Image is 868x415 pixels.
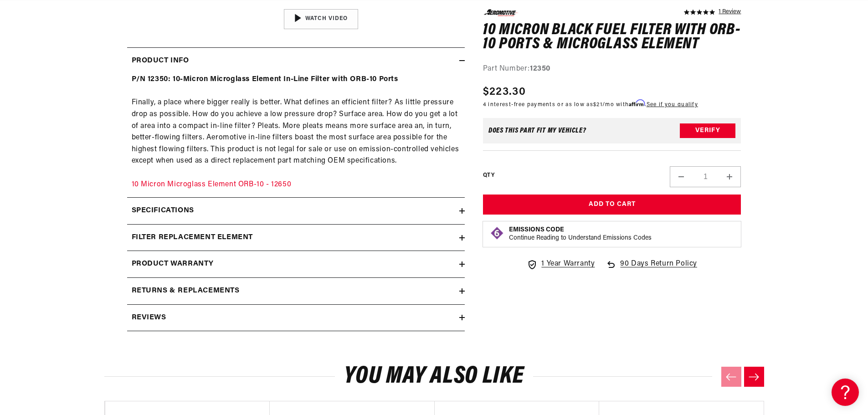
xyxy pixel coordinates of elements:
div: Does This part fit My vehicle? [488,127,586,134]
p: 4 interest-free payments or as low as /mo with . [483,100,698,109]
a: 1 Year Warranty [527,258,595,270]
strong: 12350 [530,65,550,72]
a: 10 Micron Microglass Element ORB-10 - 12650 [132,181,292,188]
summary: Product Info [127,48,465,74]
span: Affirm [629,100,645,107]
label: QTY [483,171,494,179]
h2: Product warranty [132,258,214,270]
button: Emissions CodeContinue Reading to Understand Emissions Codes [509,226,652,242]
span: 1 Year Warranty [541,258,595,270]
h2: Reviews [132,312,166,324]
p: Continue Reading to Understand Emissions Codes [509,234,652,242]
h2: filter replacement element [132,232,253,244]
h2: Returns & replacements [132,285,240,297]
h2: Product Info [132,55,189,67]
button: Add to Cart [483,195,741,215]
h1: 10 Micron Black Fuel Filter with ORB-10 Ports & Microglass Element [483,23,741,51]
button: Verify [680,123,735,138]
span: $223.30 [483,84,526,100]
button: Previous slide [721,367,741,387]
img: Emissions code [490,226,504,241]
div: Part Number: [483,63,741,75]
strong: P/N 12350: 10-Micron Microglass Element In-Line Filter with ORB-10 Ports [132,76,398,83]
span: 90 Days Return Policy [620,258,697,279]
h2: You may also like [104,366,764,387]
button: Next slide [744,367,764,387]
a: 1 reviews [719,9,741,15]
h2: Specifications [132,205,194,217]
span: $21 [593,102,602,108]
strong: Emissions Code [509,226,564,233]
a: 90 Days Return Policy [606,258,697,279]
div: Finally, a place where bigger really is better. What defines an efficient filter? As little press... [127,74,465,190]
summary: Returns & replacements [127,278,465,304]
summary: Specifications [127,198,465,224]
summary: Reviews [127,305,465,331]
summary: filter replacement element [127,225,465,251]
a: See if you qualify - Learn more about Affirm Financing (opens in modal) [647,102,698,108]
summary: Product warranty [127,251,465,277]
